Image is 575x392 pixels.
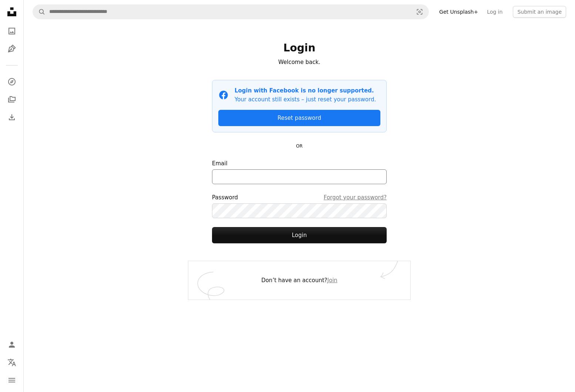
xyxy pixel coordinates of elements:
[327,277,337,284] a: Join
[4,4,19,21] a: Home — Unsplash
[324,193,387,202] a: Forgot your password?
[4,337,19,352] a: Log in / Sign up
[4,355,19,370] button: Language
[188,261,410,300] div: Don’t have an account?
[296,143,303,149] small: OR
[33,5,46,19] button: Search Unsplash
[212,227,387,243] button: Login
[212,41,387,55] h1: Login
[4,41,19,56] a: Illustrations
[212,169,387,184] input: Email
[4,110,19,125] a: Download History
[4,24,19,38] a: Photos
[235,86,376,95] p: Login with Facebook is no longer supported.
[482,6,507,18] a: Log in
[4,74,19,89] a: Explore
[218,110,380,126] a: Reset password
[4,373,19,388] button: Menu
[411,5,428,19] button: Visual search
[212,58,387,67] p: Welcome back.
[435,6,482,18] a: Get Unsplash+
[33,4,429,19] form: Find visuals sitewide
[212,159,387,184] label: Email
[212,203,387,218] input: PasswordForgot your password?
[4,92,19,107] a: Collections
[212,193,387,202] div: Password
[235,95,376,104] p: Your account still exists – just reset your password.
[513,6,566,18] button: Submit an image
